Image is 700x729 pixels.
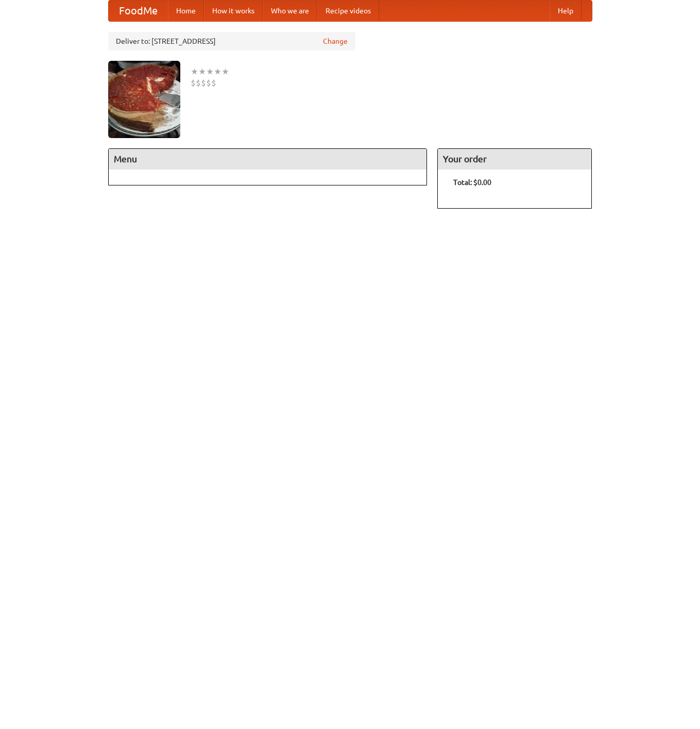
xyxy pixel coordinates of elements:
div: Deliver to: [STREET_ADDRESS] [108,32,355,50]
a: Who we are [263,1,317,21]
li: ★ [198,66,206,77]
h4: Menu [109,149,427,169]
img: angular.jpg [108,61,180,138]
li: $ [211,77,216,89]
li: ★ [206,66,214,77]
a: Recipe videos [317,1,379,21]
a: Home [168,1,204,21]
b: Total: $0.00 [453,178,491,187]
a: FoodMe [109,1,168,21]
li: $ [196,77,201,89]
li: ★ [191,66,198,77]
li: $ [191,77,196,89]
li: $ [201,77,206,89]
li: $ [206,77,211,89]
h4: Your order [438,149,591,169]
a: Help [550,1,582,21]
a: Change [323,36,348,46]
a: How it works [204,1,263,21]
li: ★ [221,66,229,77]
li: ★ [214,66,221,77]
